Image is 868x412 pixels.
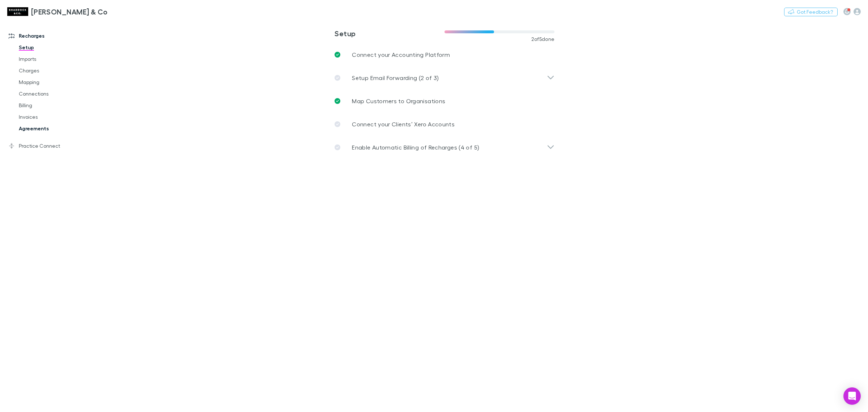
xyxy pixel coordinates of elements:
button: Got Feedback? [784,8,838,16]
a: Charges [12,65,102,76]
div: Enable Automatic Billing of Recharges (4 of 5) [329,136,560,159]
div: Open Intercom Messenger [843,387,861,405]
h3: [PERSON_NAME] & Co [31,7,108,16]
h3: Setup [335,29,444,38]
p: Connect your Clients’ Xero Accounts [352,120,455,129]
a: Recharges [1,30,102,42]
a: Billing [12,100,102,111]
p: Setup Email Forwarding (2 of 3) [352,73,439,82]
a: Invoices [12,111,102,123]
div: Setup Email Forwarding (2 of 3) [329,66,560,89]
p: Map Customers to Organisations [352,97,445,105]
p: Connect your Accounting Platform [352,50,450,59]
span: 2 of 5 done [531,36,555,42]
a: [PERSON_NAME] & Co [3,3,112,20]
a: Setup [12,42,102,53]
a: Map Customers to Organisations [329,89,560,113]
img: Shaddock & Co's Logo [7,7,28,16]
a: Connect your Clients’ Xero Accounts [329,113,560,136]
a: Imports [12,53,102,65]
a: Connections [12,88,102,100]
a: Practice Connect [1,140,102,152]
p: Enable Automatic Billing of Recharges (4 of 5) [352,143,479,152]
a: Mapping [12,76,102,88]
a: Connect your Accounting Platform [329,43,560,66]
a: Agreements [12,123,102,134]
